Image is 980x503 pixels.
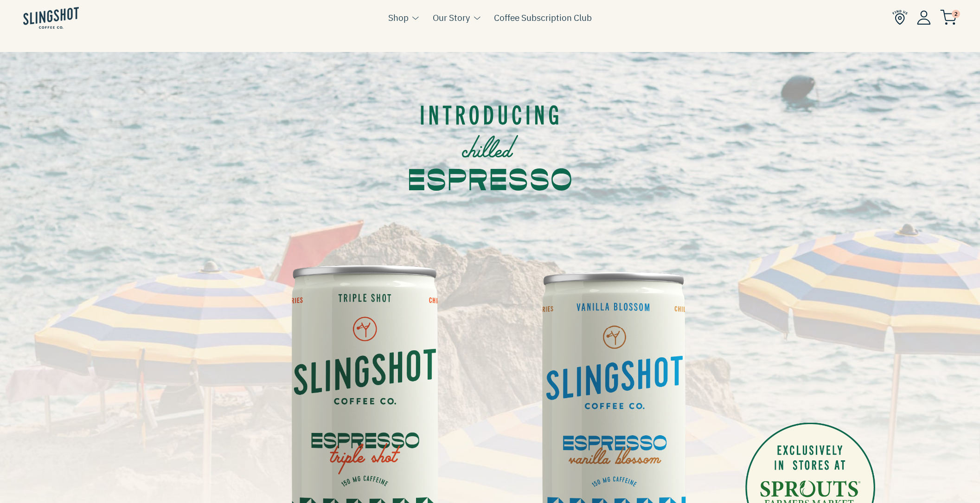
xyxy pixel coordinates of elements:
img: Find Us [892,10,908,25]
img: intro.svg__PID:948df2cb-ef34-4dd7-a140-f54439bfbc6a [409,59,571,226]
a: Coffee Subscription Club [494,11,592,25]
span: 2 [952,10,960,18]
img: Account [917,10,931,25]
a: Our Story [433,11,470,25]
a: Shop [388,11,409,25]
img: cart [940,10,957,25]
a: 2 [940,12,957,23]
